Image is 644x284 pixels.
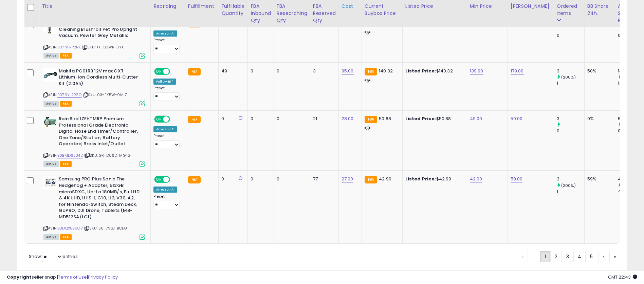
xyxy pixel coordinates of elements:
span: | SKU: S8-79SJ-BCD3 [84,225,127,231]
div: 77 [313,176,333,182]
div: Title [42,3,148,10]
small: FBA [365,176,377,183]
a: 49.00 [470,115,482,122]
div: Min Price [470,3,505,10]
div: $42.99 [405,176,462,182]
img: 31HOPqFV5YL._SL40_.jpg [43,20,57,34]
div: ASIN: [43,68,145,106]
div: FBA Researching Qty [277,3,307,24]
span: ON [155,68,163,74]
b: Makita PC01R3 12V max CXT Lithium-Ion Cordless Multi-Cutter Kit (2.0Ah) [59,68,141,89]
div: 49 [221,68,242,74]
a: 139.90 [470,68,483,74]
small: (200%) [561,74,576,80]
small: FBA [365,68,377,75]
span: OFF [169,68,180,74]
div: FBA Reserved Qty [313,3,336,24]
div: 0 [277,68,305,74]
span: OFF [169,177,180,182]
div: 0 [251,116,269,122]
a: B0DQX529CV [57,225,83,231]
a: 1 [540,251,550,262]
span: Show: entries [29,253,78,260]
div: 0 [557,128,584,134]
span: All listings currently available for purchase on Amazon [43,234,59,240]
div: Amazon AI [153,30,177,37]
span: FBA [60,161,72,167]
div: Fulfillable Quantity [221,3,245,17]
div: 0 [221,176,242,182]
a: 59.00 [511,115,523,122]
div: Current Buybox Price [365,3,400,17]
div: 1 [557,80,584,86]
div: Cost [342,3,359,10]
a: 28.00 [342,115,354,122]
div: 0 [557,32,584,39]
a: 27.00 [342,176,353,182]
div: 0 [251,176,269,182]
a: 4 [573,251,586,262]
small: FBA [188,176,201,183]
a: 5 [586,251,597,262]
div: Preset: [153,86,180,101]
div: 1 [557,189,584,195]
div: 0 [251,68,269,74]
div: 0 [277,116,305,122]
div: Repricing [153,3,182,10]
div: 3 [557,176,584,182]
small: FBA [188,68,201,75]
span: 140.32 [379,68,393,74]
span: FBA [60,101,72,107]
small: (200%) [561,183,576,188]
a: 179.00 [511,68,524,74]
div: ASIN: [43,20,145,58]
b: Listed Price: [405,68,436,74]
a: 59.00 [511,176,523,182]
b: Listed Price: [405,176,436,182]
b: Listed Price: [405,115,436,122]
div: Avg Selling Price [618,3,643,24]
div: Preset: [153,134,180,149]
a: B0BMD6534D [57,153,83,158]
div: BB Share 24h. [587,3,612,17]
span: | SKU: 03-EY5W-9MIZ [82,92,127,97]
div: Preset: [153,38,180,53]
div: Amazon AI [153,126,177,132]
div: Listed Price [405,3,464,10]
div: Follow BB * [153,79,176,85]
div: 3 [557,116,584,122]
img: 41JijrTDaJL._SL40_.jpg [43,68,57,82]
a: 2 [550,251,562,262]
div: Fulfillment [188,3,216,10]
div: $140.32 [405,68,462,74]
a: 42.00 [470,176,482,182]
div: ASIN: [43,116,145,166]
img: 41v64a8JmxL._SL40_.jpg [43,116,57,127]
div: ASIN: [43,176,145,239]
b: Samsung PRO Plus Sonic The Hedgehog + Adapter, 512GB microSDXC, Up-to 180MB/s, Full HD & 4K UHD, ... [59,176,141,222]
span: | SKU: KK-O0WR-3YXI [82,44,125,50]
div: Amazon AI [153,187,177,193]
span: 2025-08-13 22:43 GMT [608,274,637,280]
div: 0 [277,176,305,182]
div: 3 [557,68,584,74]
a: Privacy Policy [88,274,118,280]
img: 41mPETo2eIL._SL40_.jpg [43,176,57,190]
span: All listings currently available for purchase on Amazon [43,101,59,107]
div: 59% [587,176,610,182]
div: $50.88 [405,116,462,122]
span: OFF [169,116,180,122]
span: All listings currently available for purchase on Amazon [43,161,59,167]
span: ON [155,116,163,122]
span: ON [155,177,163,182]
a: B07NFRP2RK [57,44,81,50]
a: Terms of Use [58,274,87,280]
span: 42.99 [379,176,391,182]
div: 0% [587,116,610,122]
a: B076YL2RZQ [57,92,81,98]
span: › [603,253,604,260]
a: 3 [562,251,573,262]
div: FBA inbound Qty [251,3,271,24]
small: FBA [188,116,201,123]
div: 0 [221,116,242,122]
